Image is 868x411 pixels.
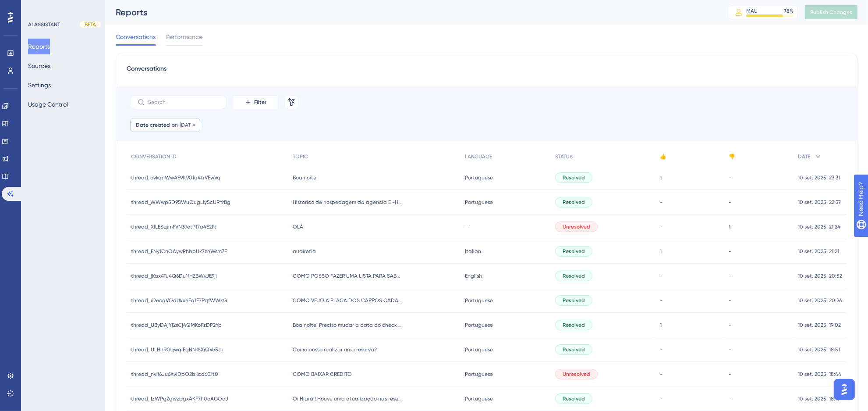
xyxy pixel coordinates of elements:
span: - [729,297,732,304]
span: OLÁ [293,223,303,230]
span: thread_ovkqnWwAE9lt901q4trVEwVq [131,174,220,181]
span: 10 set. 2025, 18:51 [798,346,840,353]
span: Filter [254,99,266,106]
span: Portuguese [465,199,493,206]
span: 10 set. 2025, 18:44 [798,371,841,378]
span: CONVERSATION ID [131,153,177,160]
span: - [660,395,663,402]
span: COMO VEJO A PLACA DOS CARROS CADASTRADOS? [293,297,402,304]
span: Performance [166,32,202,42]
span: Unresolved [563,223,590,230]
span: 1 [729,223,731,230]
span: COMO POSSO FAZER UMA LISTA PARA SABER QUEM SE HOSPEDOU EM DETERMINADO UH [293,272,402,279]
span: 👍 [660,153,666,160]
span: Resolved [563,346,585,353]
div: BETA [80,21,101,28]
span: thread_ULHhRGqwqiEgNN1SXiQVe5th [131,346,223,353]
span: 1 [660,174,662,181]
div: Reports [116,6,706,18]
span: 1 [660,322,662,329]
span: thread_nvii6Ju6XvIDpO2bKca6Cit0 [131,371,218,378]
span: thread_XlLESqimFVN39otP17a4E2Ft [131,223,216,230]
span: Portuguese [465,297,493,304]
span: audirotia [293,248,316,255]
span: Resolved [563,322,585,329]
span: LANGUAGE [465,153,492,160]
span: - [729,174,732,181]
span: [DATE] [180,122,195,129]
span: thread_FNy1CnOAywPhbpUk7zhWsm7F [131,248,227,255]
span: 10 set. 2025, 20:26 [798,297,842,304]
span: thread_IzWPgZgwzbgxAKF7h0oAGOcJ [131,395,228,402]
span: - [729,395,732,402]
button: Usage Control [28,96,68,112]
button: Filter [234,95,277,109]
input: Search [148,99,219,105]
span: 10 set. 2025, 18:15 [798,395,840,402]
span: Italian [465,248,481,255]
span: COMO BAIXAR CREDITO [293,371,352,378]
span: Boa noite [293,174,316,181]
span: - [660,371,663,378]
span: - [729,199,732,206]
span: - [660,346,663,353]
div: AI ASSISTANT [28,21,60,28]
span: - [729,322,732,329]
span: 10 set. 2025, 21:21 [798,248,839,255]
span: Resolved [563,297,585,304]
button: Publish Changes [805,5,857,19]
span: - [729,248,732,255]
span: Portuguese [465,346,493,353]
span: Resolved [563,199,585,206]
span: Unresolved [563,371,590,378]
iframe: UserGuiding AI Assistant Launcher [831,376,857,403]
span: 👎 [729,153,736,160]
span: - [660,272,663,279]
span: TOPIC [293,153,308,160]
span: 10 set. 2025, 21:24 [798,223,840,230]
span: Portuguese [465,322,493,329]
span: 1 [660,248,662,255]
span: Portuguese [465,395,493,402]
span: STATUS [555,153,573,160]
span: Conversations [127,64,167,79]
span: 10 set. 2025, 22:37 [798,199,841,206]
span: Oi Hiara!! Houve uma atualização nas reservas que agora agenda os pagamentos no portal bee2pay? [293,395,402,402]
span: Historico de hospedagem da agencia E -HTL [293,199,402,206]
span: - [660,199,663,206]
span: 10 set. 2025, 23:31 [798,174,840,181]
span: Need Help? [21,2,55,13]
button: Reports [28,39,50,54]
span: thread_62ecgVOddkxeEq1E7RqfWWkG [131,297,227,304]
span: Boa noite! Preciso mudar a data do check -in em uma conta aberta, como posso fazer? [293,322,402,329]
span: Resolved [563,174,585,181]
span: - [729,272,732,279]
span: - [660,297,663,304]
span: on [172,122,178,129]
div: 78 % [784,7,794,14]
button: Sources [28,58,50,74]
span: Resolved [563,248,585,255]
span: - [729,371,732,378]
span: - [660,223,663,230]
span: DATE [798,153,810,160]
div: MAU [746,7,758,14]
span: Date created [136,122,170,129]
span: Publish Changes [810,9,852,16]
span: thread_WWwp5D95WuQugLlyScURYrBg [131,199,230,206]
span: Portuguese [465,174,493,181]
span: Resolved [563,395,585,402]
button: Settings [28,77,51,93]
span: 10 set. 2025, 20:52 [798,272,842,279]
span: Portuguese [465,371,493,378]
span: - [729,346,732,353]
span: thread_UByDAjYi2sCj4QMKoFzDP2Yp [131,322,222,329]
span: thread_jKax4Tu4Q6Du1fHZBWvJE9jl [131,272,217,279]
span: 10 set. 2025, 19:02 [798,322,841,329]
span: - [465,223,468,230]
span: Resolved [563,272,585,279]
span: English [465,272,482,279]
span: Como posso realizar uma reserva? [293,346,377,353]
